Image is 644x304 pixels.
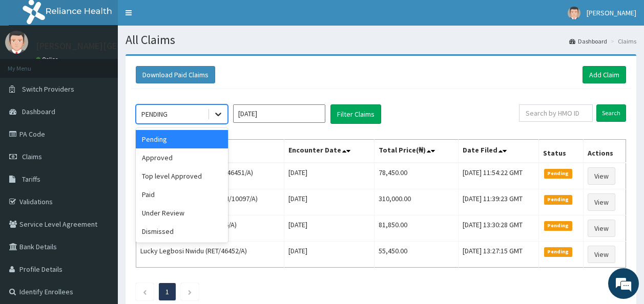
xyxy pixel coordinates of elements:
span: Claims [22,152,42,161]
span: Dashboard [22,107,55,116]
div: PENDING [141,109,168,119]
td: 81,850.00 [375,215,458,242]
a: View [588,246,615,263]
div: Top level Approved [136,167,228,185]
th: Actions [583,140,626,163]
button: Download Paid Claims [136,66,215,83]
td: [DATE] [284,215,375,242]
button: Filter Claims [330,104,381,124]
a: Dashboard [569,37,607,46]
th: Status [539,140,583,163]
p: [PERSON_NAME][GEOGRAPHIC_DATA] [36,41,188,51]
img: User Image [5,31,28,54]
a: Online [36,56,60,63]
span: Pending [544,221,572,230]
td: 55,450.00 [375,242,458,268]
th: Date Filed [458,140,538,163]
td: [DATE] [284,163,375,189]
div: Pending [136,130,228,148]
h1: All Claims [126,33,636,47]
td: 78,450.00 [375,163,458,189]
span: Pending [544,169,572,178]
span: Pending [544,247,572,256]
td: [DATE] 13:27:15 GMT [458,242,538,268]
a: View [588,193,615,211]
td: [DATE] [284,242,375,268]
span: Pending [544,195,572,204]
a: View [588,167,615,185]
a: Next page [188,287,192,296]
div: Dismissed [136,222,228,241]
td: [DATE] 11:39:23 GMT [458,189,538,215]
td: [DATE] [284,189,375,215]
a: Add Claim [583,66,626,83]
input: Search [596,104,626,122]
div: Approved [136,148,228,167]
th: Encounter Date [284,140,375,163]
a: Page 1 is your current page [165,287,169,296]
input: Search by HMO ID [519,104,593,122]
span: Tariffs [22,175,40,184]
a: View [588,220,615,237]
img: User Image [568,7,580,19]
td: [DATE] 13:30:28 GMT [458,215,538,242]
div: Paid [136,185,228,204]
a: Previous page [142,287,147,296]
th: Total Price(₦) [375,140,458,163]
span: [PERSON_NAME] [587,8,636,17]
td: 310,000.00 [375,189,458,215]
td: [DATE] 11:54:22 GMT [458,163,538,189]
li: Claims [608,37,636,46]
input: Select Month and Year [233,104,325,123]
span: Switch Providers [22,84,74,94]
td: Lucky Legbosi Nwidu (RET/46452/A) [136,242,284,268]
div: Under Review [136,204,228,222]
